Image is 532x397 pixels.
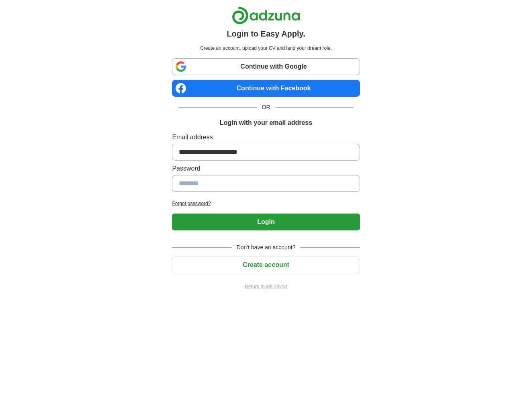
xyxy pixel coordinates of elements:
[172,261,360,268] a: Create account
[172,132,360,142] label: Email address
[174,45,358,52] p: Create an account, upload your CV and land your dream role.
[172,283,360,290] a: Return to job advert
[172,164,360,173] label: Password
[257,103,275,112] span: OR
[172,200,360,207] a: Forgot password?
[232,243,301,252] span: Don't have an account?
[172,58,360,75] a: Continue with Google
[172,214,360,230] button: Login
[227,28,305,40] h1: Login to Easy Apply.
[220,118,312,128] h1: Login with your email address
[172,80,360,97] a: Continue with Facebook
[232,6,300,24] img: Adzuna logo
[172,257,360,273] button: Create account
